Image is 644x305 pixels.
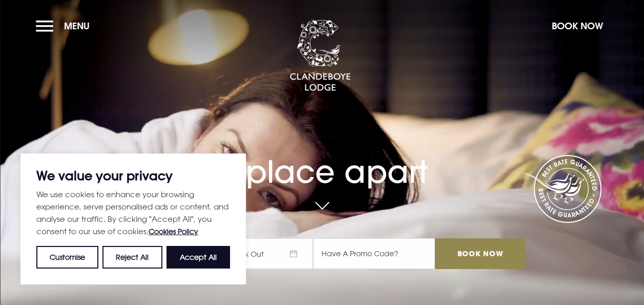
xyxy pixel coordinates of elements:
[36,246,98,269] button: Customise
[149,227,198,236] a: Cookies Policy
[64,20,90,32] span: Menu
[36,188,230,238] p: We use cookies to enhance your browsing experience, serve personalised ads or content, and analys...
[547,15,608,37] button: Book Now
[167,246,230,269] button: Accept All
[289,20,351,92] img: Clandeboye Lodge
[216,238,313,269] span: Check Out
[118,135,525,190] h1: A place apart
[20,154,246,284] div: We value your privacy
[313,238,435,269] input: Have A Promo Code?
[102,246,162,269] button: Reject All
[435,238,525,269] input: Book Now
[36,15,95,37] button: Menu
[36,169,230,182] p: We value your privacy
